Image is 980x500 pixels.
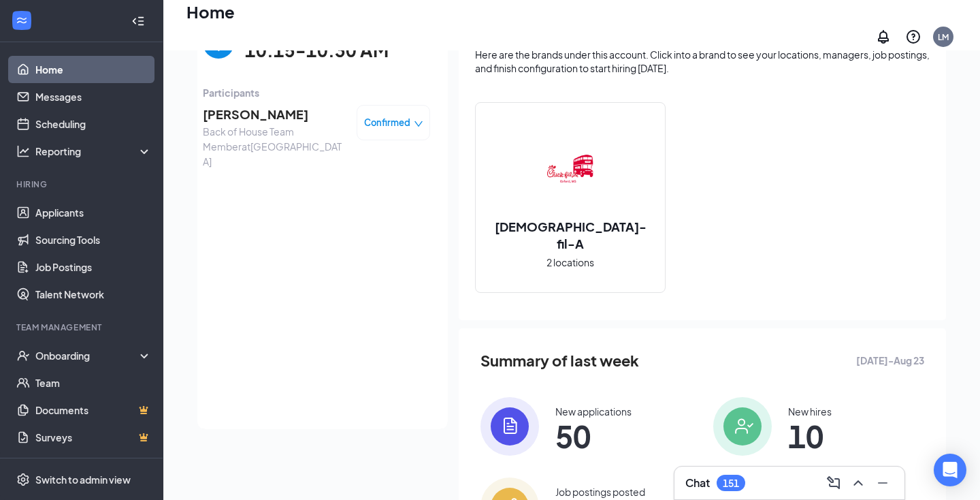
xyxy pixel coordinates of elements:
[555,485,645,499] div: Job postings posted
[875,475,891,491] svg: Minimize
[875,29,892,45] svg: Notifications
[35,199,152,226] a: Applicants
[905,29,921,45] svg: QuestionInfo
[872,472,894,494] button: Minimize
[685,475,710,490] h3: Chat
[35,144,152,158] div: Reporting
[35,369,152,396] a: Team
[527,125,614,213] img: Chick-fil-A
[364,116,410,129] span: Confirmed
[16,144,30,158] svg: Analysis
[203,85,430,100] span: Participants
[35,349,140,362] div: Onboarding
[35,110,152,138] a: Scheduling
[938,31,949,43] div: LM
[35,83,152,110] a: Messages
[16,178,149,190] div: Hiring
[35,396,152,424] a: DocumentsCrown
[788,424,832,448] span: 10
[475,48,930,75] div: Here are the brands under this account. Click into a brand to see your locations, managers, job p...
[788,405,832,418] div: New hires
[131,14,145,28] svg: Collapse
[847,472,869,494] button: ChevronUp
[555,405,632,418] div: New applications
[934,454,966,486] div: Open Intercom Messenger
[546,255,594,270] span: 2 locations
[35,226,152,253] a: Sourcing Tools
[245,37,389,65] span: 10:15-10:30 AM
[850,475,866,491] svg: ChevronUp
[35,253,152,281] a: Job Postings
[15,14,29,27] svg: WorkstreamLogo
[414,119,423,129] span: down
[35,281,152,308] a: Talent Network
[555,424,632,448] span: 50
[856,353,924,368] span: [DATE] - Aug 23
[16,473,30,486] svg: Settings
[823,472,845,494] button: ComposeMessage
[203,105,346,124] span: [PERSON_NAME]
[35,424,152,451] a: SurveysCrown
[826,475,842,491] svg: ComposeMessage
[480,349,639,373] span: Summary of last week
[16,349,30,362] svg: UserCheck
[480,397,539,456] img: icon
[203,124,346,169] span: Back of House Team Member at [GEOGRAPHIC_DATA]
[16,322,149,333] div: Team Management
[35,56,152,83] a: Home
[713,397,772,456] img: icon
[723,478,739,489] div: 151
[476,218,665,252] h2: [DEMOGRAPHIC_DATA]-fil-A
[35,473,131,486] div: Switch to admin view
